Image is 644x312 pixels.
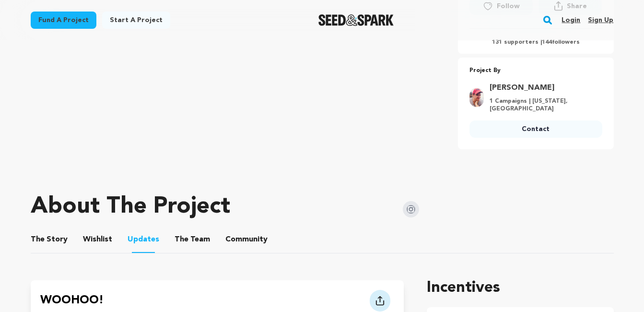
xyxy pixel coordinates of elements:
a: Seed&Spark Homepage [318,14,394,26]
h1: About The Project [31,195,230,218]
span: The [31,234,45,245]
span: Team [175,234,210,245]
span: The [175,234,188,245]
span: 144 [542,39,552,45]
a: Fund a project [31,12,96,29]
p: 131 supporters | followers [469,38,602,46]
a: Sign up [588,12,613,28]
span: Wishlist [83,234,112,245]
img: 73bbabdc3393ef94.png [469,88,484,107]
span: Updates [128,234,159,245]
a: Login [562,12,580,28]
a: Start a project [102,12,170,29]
p: Project By [469,65,602,76]
img: Seed&Spark Logo Dark Mode [318,14,394,26]
p: 1 Campaigns | [US_STATE], [GEOGRAPHIC_DATA] [490,97,597,113]
a: Contact [469,120,602,138]
h1: Incentives [427,276,613,300]
h4: WOOHOO! [40,292,104,312]
img: Seed&Spark Instagram Icon [403,201,419,217]
span: Story [31,234,68,245]
span: Community [225,234,268,245]
a: Goto Scott DeGraw profile [490,82,597,94]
